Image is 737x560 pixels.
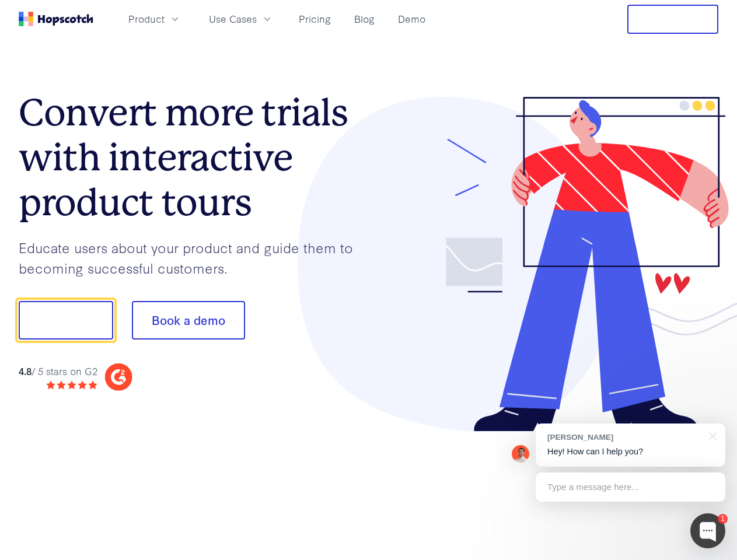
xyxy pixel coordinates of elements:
div: / 5 stars on G2 [19,364,97,379]
img: Mark Spera [512,445,529,463]
button: Show me! [19,301,113,339]
div: Type a message here... [536,473,725,502]
p: Hey! How can I help you? [547,446,714,458]
strong: 4.8 [19,364,32,377]
button: Free Trial [627,5,718,34]
p: Educate users about your product and guide them to becoming successful customers. [19,237,369,278]
div: [PERSON_NAME] [547,432,702,443]
a: Blog [350,9,379,29]
button: Product [121,9,188,29]
button: Book a demo [132,301,245,339]
a: Pricing [294,9,336,29]
a: Demo [393,9,430,29]
span: Use Cases [209,12,257,26]
a: Home [19,12,93,26]
div: 1 [718,514,728,524]
span: Product [128,12,165,26]
button: Use Cases [202,9,280,29]
h1: Convert more trials with interactive product tours [19,90,369,225]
